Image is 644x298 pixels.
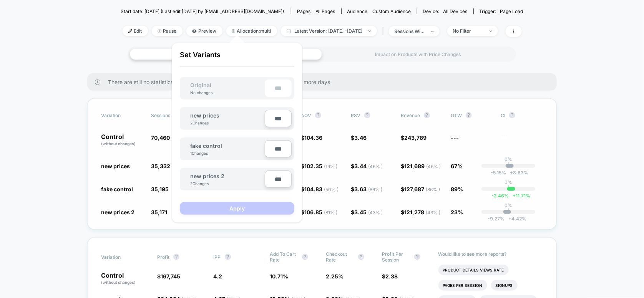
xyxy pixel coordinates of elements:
li: Signups [491,280,518,291]
span: 2.38 [385,273,398,280]
span: new prices [190,112,219,119]
li: Product Details Views Rate [438,265,509,275]
span: 127,687 [404,186,440,192]
span: 35,171 [151,209,167,215]
span: $ [401,186,440,192]
p: 0% [505,202,512,208]
span: ( 43 % ) [368,210,383,215]
span: ( 46 % ) [426,164,441,169]
button: ? [225,254,231,260]
div: No Filter [453,28,484,34]
span: ( 19 % ) [324,164,337,169]
img: end [490,30,492,32]
span: 67% [451,163,463,169]
span: 167,745 [161,273,180,280]
span: OTW [451,112,493,118]
button: ? [509,112,515,118]
p: 0% [505,156,512,162]
span: $ [351,209,383,215]
span: $ [382,273,398,280]
span: (without changes) [101,280,136,285]
span: Variation [101,251,143,263]
span: Device: [417,8,473,14]
span: 8.63 % [506,170,528,175]
span: fake control [101,186,133,192]
span: Revenue [401,113,420,118]
div: 2 Changes [190,121,213,125]
span: 3.44 [354,163,383,169]
div: No changes [183,90,220,95]
span: $ [401,209,440,215]
span: ( 86 % ) [426,187,440,192]
span: Checkout Rate [326,251,354,263]
span: | [381,26,389,37]
img: end [158,29,161,33]
span: 3.45 [354,209,383,215]
p: Control [101,134,143,147]
p: | [508,185,509,191]
span: Page Load [500,8,523,14]
img: end [431,31,434,32]
span: 121,689 [404,163,441,169]
div: Impact on All Visitors [130,48,322,60]
span: $ [301,209,337,215]
span: $ [301,134,322,141]
span: Variation [101,112,143,118]
span: ( 81 % ) [324,210,337,215]
button: ? [414,254,420,260]
button: ? [302,254,308,260]
span: --- [451,134,459,141]
p: Control [101,272,149,285]
span: 35,195 [151,186,169,192]
span: 35,332 [151,163,170,169]
span: There are still no statistically significant results. We recommend waiting a few more days [108,79,541,85]
span: Profit Per Session [382,251,410,263]
span: -5.15 % [491,170,506,175]
span: IPP [214,254,221,260]
span: new prices 2 [190,173,224,179]
span: $ [401,163,441,169]
span: Custom Audience [373,8,411,14]
li: Pages Per Session [438,280,487,291]
p: Set Variants [180,51,294,67]
span: new prices [101,163,130,169]
button: ? [364,112,370,118]
span: + [509,216,512,222]
div: Trigger: [480,8,523,14]
span: 89% [451,186,463,192]
div: sessions with impression [395,28,425,34]
span: + [513,193,516,199]
span: -9.27 % [488,216,505,222]
span: 4.42 % [505,216,527,222]
span: PSV [351,113,360,118]
span: -2.46 % [492,193,509,199]
p: Would like to see more reports? [438,251,543,257]
span: $ [157,273,180,280]
span: ( 50 % ) [324,187,339,192]
span: 121,278 [404,209,440,215]
span: Latest Version: [DATE] - [DATE] [281,26,377,36]
span: 2.25 % [326,273,344,280]
span: + [510,170,513,175]
span: 106.85 [304,209,337,215]
span: 70,460 [151,134,170,141]
img: rebalance [232,29,235,33]
span: fake control [190,142,222,149]
span: 104.83 [304,186,339,192]
span: 243,789 [404,134,427,141]
span: --- [501,136,543,147]
div: 1 Changes [190,151,213,156]
img: calendar [287,29,291,33]
button: ? [466,112,472,118]
span: 104.36 [304,134,322,141]
span: Allocation: multi [226,26,277,36]
button: ? [424,112,430,118]
span: 11.71 % [509,193,531,199]
img: edit [128,29,132,33]
span: Add To Cart Rate [270,251,298,263]
span: $ [301,186,339,192]
div: Audience: [347,8,411,14]
span: CI [501,112,543,118]
p: | [508,162,509,168]
div: Impact on Products with Price Changes [322,48,514,60]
